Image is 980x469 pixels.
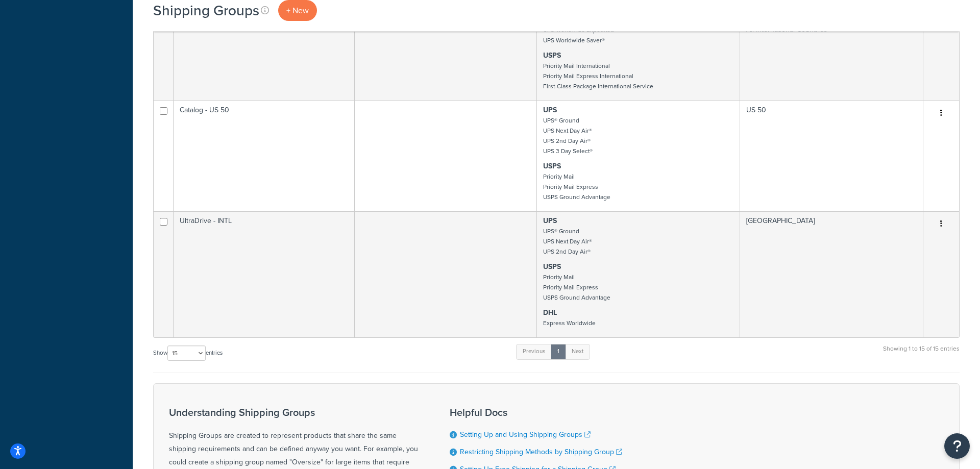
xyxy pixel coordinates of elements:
h3: Understanding Shipping Groups [169,407,424,418]
strong: USPS [543,161,561,171]
small: Priority Mail Priority Mail Express USPS Ground Advantage [543,172,610,202]
a: Next [565,344,590,359]
a: Setting Up and Using Shipping Groups [460,429,591,440]
h3: Helpful Docs [450,407,682,418]
button: Open Resource Center [944,433,970,459]
strong: DHL [543,307,557,318]
small: Express Worldwide [543,318,596,328]
small: Priority Mail Priority Mail Express USPS Ground Advantage [543,273,610,302]
small: Priority Mail International Priority Mail Express International First-Class Package International... [543,61,653,91]
strong: UPS [543,105,557,115]
label: Show entries [153,345,223,361]
a: Restricting Shipping Methods by Shipping Group [460,447,622,457]
span: + New [286,5,309,16]
strong: UPS [543,215,557,226]
small: UPS® Ground UPS Next Day Air® UPS 2nd Day Air® [543,227,592,256]
td: Catalog - US 50 [174,101,355,211]
select: Showentries [167,345,206,361]
div: Showing 1 to 15 of 15 entries [883,343,960,365]
h1: Shipping Groups [153,1,259,20]
strong: USPS [543,261,561,272]
small: UPS® Ground UPS Next Day Air® UPS 2nd Day Air® UPS 3 Day Select® [543,116,593,156]
strong: USPS [543,50,561,61]
a: Previous [516,344,552,359]
a: 1 [551,344,566,359]
td: US 50 [740,101,923,211]
td: [GEOGRAPHIC_DATA] [740,211,923,337]
td: UltraDrive - INTL [174,211,355,337]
